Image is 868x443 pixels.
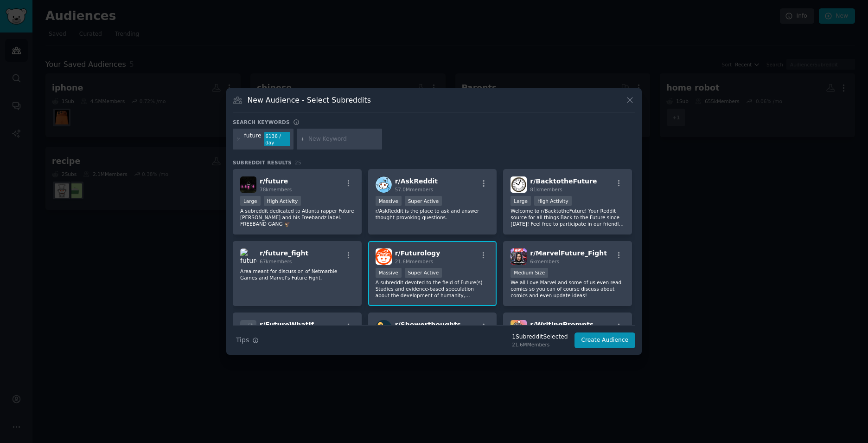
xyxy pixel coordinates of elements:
p: Area meant for discussion of Netmarble Games and Marvel’s Future Fight. [240,268,354,281]
div: Medium Size [511,268,548,278]
div: future [244,132,262,147]
span: r/ WritingPrompts [530,321,594,328]
span: r/ BacktotheFuture [530,177,597,185]
span: r/ future [260,177,288,185]
span: r/ Futurology [395,249,440,257]
input: New Keyword [308,135,379,143]
h3: Search keywords [233,119,290,125]
span: 78k members [260,187,292,192]
div: Large [240,196,261,206]
span: r/ future_fight [260,249,308,257]
span: r/ Showerthoughts [395,321,461,328]
div: Super Active [405,268,442,278]
p: A subreddit dedicated to Atlanta rapper Future [PERSON_NAME] and his Freebandz label. FREEBAND GA... [240,208,354,227]
p: We all Love Marvel and some of us even read comics so you can of course discuss about comics and ... [511,279,625,299]
span: 25 [295,160,301,165]
div: Massive [376,268,402,278]
span: 81k members [530,187,562,192]
span: Tips [236,335,249,345]
span: 21.6M members [395,259,433,264]
button: Tips [233,332,262,348]
img: MarvelFuture_Fight [511,248,527,265]
img: Showerthoughts [376,320,392,336]
p: A subreddit devoted to the field of Future(s) Studies and evidence-based speculation about the de... [376,279,490,299]
img: Futurology [376,248,392,265]
p: r/AskReddit is the place to ask and answer thought-provoking questions. [376,208,490,221]
span: 6k members [530,259,559,264]
span: r/ FutureWhatIf [260,321,314,328]
span: 57.0M members [395,187,433,192]
button: Create Audience [574,332,636,348]
div: 1 Subreddit Selected [512,333,568,341]
p: Welcome to r/BacktotheFuture! Your Reddit source for all things Back to the Future since [DATE]! ... [511,208,625,227]
span: 67k members [260,259,292,264]
div: High Activity [534,196,572,206]
img: BacktotheFuture [511,176,527,193]
img: future [240,176,256,193]
div: 21.6M Members [512,341,568,348]
div: High Activity [264,196,301,206]
div: Massive [376,196,402,206]
h3: New Audience - Select Subreddits [248,95,371,105]
img: WritingPrompts [511,320,527,336]
div: 6136 / day [264,132,290,147]
div: Large [511,196,531,206]
span: r/ MarvelFuture_Fight [530,249,607,257]
img: AskReddit [376,176,392,193]
span: Subreddit Results [233,159,292,166]
img: future_fight [240,248,256,265]
span: r/ AskReddit [395,177,438,185]
div: Super Active [405,196,442,206]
